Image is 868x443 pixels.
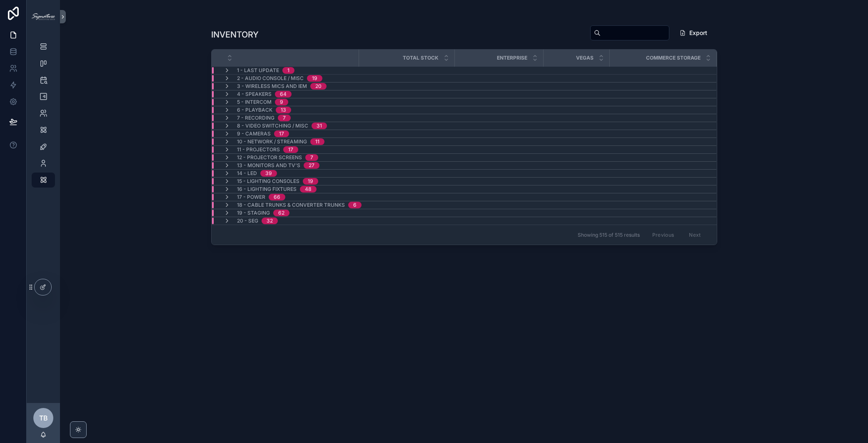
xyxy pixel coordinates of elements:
div: 7 [310,154,313,161]
div: 7 [283,115,286,121]
div: 62 [278,210,284,216]
button: Export [673,25,714,40]
span: 19 - Staging [237,210,270,216]
div: scrollable content [27,33,60,198]
span: 2 - Audio Console / Misc [237,75,304,82]
span: 18 - Cable Trunks & Converter Trunks [237,202,345,208]
span: Showing 515 of 515 results [578,232,640,238]
span: VEGAS [576,55,594,61]
span: 20 - SEG [237,218,258,224]
span: ENTERPRISE [497,55,527,61]
span: 16 - Lighting Fixtures [237,186,297,193]
div: 13 [281,107,286,113]
span: 10 - Network / Streaming [237,138,307,145]
span: 5 - Intercom [237,99,272,105]
div: 19 [312,75,317,82]
h1: INVENTORY [211,29,259,40]
div: 6 [353,202,357,208]
span: 3 - Wireless Mics and IEM [237,83,307,90]
div: 17 [279,130,284,137]
span: TOTAL STOCK [403,55,439,61]
span: 4 - Speakers [237,91,272,98]
span: 8 - Video Switching / misc [237,123,308,129]
div: 48 [305,186,312,193]
div: 19 [308,178,313,185]
div: 27 [309,162,314,169]
span: 15 - Lighting Consoles [237,178,299,185]
span: 1 - Last Update [237,67,279,74]
div: 9 [280,99,283,105]
div: 31 [317,123,322,129]
div: 39 [265,170,272,177]
span: 14 - LED [237,170,257,177]
div: 20 [315,83,322,90]
div: 32 [267,218,273,224]
img: App logo [32,13,55,20]
span: TB [39,413,48,423]
span: COMMERCE STORAGE [646,55,701,61]
span: 12 - Projector Screens [237,154,302,161]
div: 1 [287,67,289,74]
div: 64 [280,91,287,98]
span: 17 - Power [237,194,265,200]
span: 7 - Recording [237,115,274,121]
div: 17 [288,146,293,153]
span: 13 - Monitors and TV's [237,162,300,169]
div: 66 [274,194,280,200]
span: 9 - Cameras [237,130,271,137]
div: 11 [315,138,319,145]
span: 11 - Projectors [237,146,280,153]
span: 6 - Playback [237,107,272,113]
